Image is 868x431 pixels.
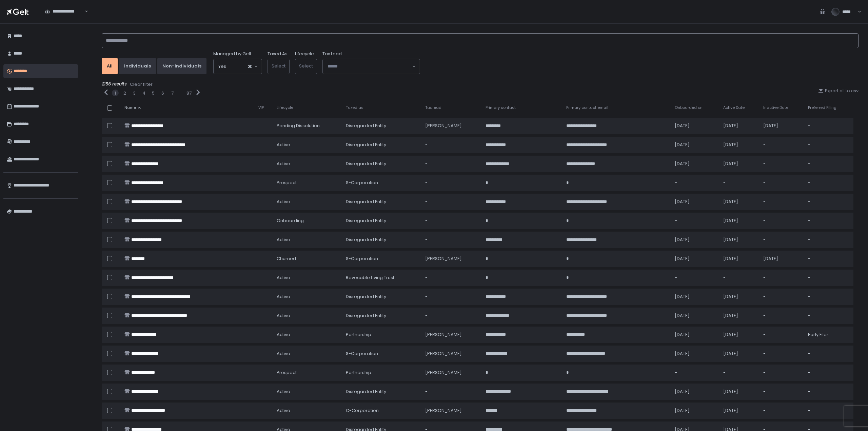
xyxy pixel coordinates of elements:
div: Disregarded Entity [346,142,417,148]
span: active [277,313,290,319]
span: VIP [258,105,264,110]
div: - [425,294,477,300]
div: - [425,313,477,319]
span: Primary contact [486,105,516,110]
div: - [808,351,849,357]
div: [PERSON_NAME] [425,370,477,376]
div: [DATE] [723,351,755,357]
div: - [808,123,849,129]
div: [DATE] [675,389,715,395]
div: - [763,294,800,300]
div: - [808,256,849,262]
div: Search for option [41,5,88,19]
span: pending Dissolution [277,123,320,129]
div: - [675,180,715,186]
span: Active Date [723,105,745,110]
div: - [808,389,849,395]
div: - [425,275,477,281]
span: active [277,161,290,167]
div: Partnership [346,332,417,338]
button: Clear filter [130,81,153,88]
span: prospect [277,180,297,186]
div: Disregarded Entity [346,218,417,224]
div: [DATE] [675,161,715,167]
span: active [277,142,290,148]
div: - [723,275,755,281]
div: Search for option [214,59,262,74]
div: Export all to csv [818,88,859,94]
div: [PERSON_NAME] [425,256,477,262]
button: 5 [152,90,155,96]
div: [DATE] [675,351,715,357]
label: Taxed As [268,51,288,57]
button: Clear Selected [248,65,252,68]
div: - [675,370,715,376]
div: - [763,275,800,281]
span: Managed by Gelt [213,51,251,57]
div: - [808,275,849,281]
div: S-Corporation [346,180,417,186]
div: - [763,332,800,338]
div: - [763,180,800,186]
div: [DATE] [675,294,715,300]
div: - [763,142,800,148]
span: Lifecycle [277,105,293,110]
div: Revocable Living Trust [346,275,417,281]
button: 7 [171,90,174,96]
div: Disregarded Entity [346,161,417,167]
div: S-Corporation [346,351,417,357]
span: Onboarded on [675,105,703,110]
div: - [808,218,849,224]
button: Non-Individuals [157,58,206,74]
div: - [763,351,800,357]
div: Disregarded Entity [346,313,417,319]
div: - [763,313,800,319]
div: - [808,142,849,148]
div: - [808,294,849,300]
div: C-Corporation [346,408,417,414]
div: - [808,199,849,205]
span: active [277,408,290,414]
div: [DATE] [723,123,755,129]
input: Search for option [45,15,84,21]
div: - [763,199,800,205]
div: [DATE] [723,332,755,338]
span: active [277,294,290,300]
div: - [808,180,849,186]
span: Select [299,63,313,69]
button: Individuals [119,58,156,74]
button: 3 [133,90,136,96]
div: [DATE] [675,237,715,243]
button: 6 [161,90,164,96]
div: Disregarded Entity [346,389,417,395]
span: Taxed as [346,105,363,110]
div: 1 [115,90,116,96]
div: - [675,275,715,281]
div: [PERSON_NAME] [425,408,477,414]
div: - [723,370,755,376]
button: 87 [186,90,192,96]
div: Early Filer [808,332,849,338]
div: ... [179,90,182,96]
div: [DATE] [723,408,755,414]
div: [DATE] [723,313,755,319]
div: S-Corporation [346,256,417,262]
div: [DATE] [723,294,755,300]
div: - [675,218,715,224]
div: - [763,237,800,243]
div: - [808,161,849,167]
div: Partnership [346,370,417,376]
input: Search for option [328,63,412,70]
span: active [277,389,290,395]
div: 2156 results [102,81,859,88]
div: [DATE] [723,237,755,243]
span: Select [272,63,285,69]
div: - [808,313,849,319]
div: Disregarded Entity [346,294,417,300]
span: churned [277,256,296,262]
div: - [425,237,477,243]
